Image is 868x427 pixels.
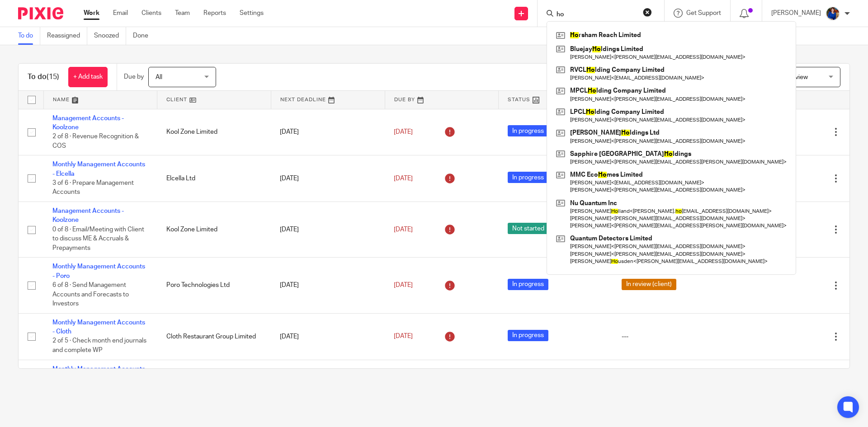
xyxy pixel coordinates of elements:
[622,279,676,290] span: In review (client)
[52,208,124,223] a: Management Accounts - Koolzone
[271,313,385,360] td: [DATE]
[508,172,548,183] span: In progress
[271,109,385,155] td: [DATE]
[52,133,139,149] span: 2 of 8 · Revenue Recognition & COS
[84,9,99,18] a: Work
[28,72,59,82] h1: To do
[52,338,146,354] span: 2 of 5 · Check month end journals and complete WP
[271,155,385,202] td: [DATE]
[113,9,128,18] a: Email
[124,72,144,81] p: Due by
[556,11,637,19] input: Search
[240,9,264,18] a: Settings
[52,366,145,381] a: Monthly Management Accounts - Unlikely AI
[52,282,129,307] span: 6 of 8 · Send Management Accounts and Forecasts to Investors
[826,6,840,21] img: Nicole.jpeg
[52,263,145,279] a: Monthly Management Accounts - Poro
[686,10,721,16] span: Get Support
[271,360,385,415] td: [DATE]
[508,223,549,234] span: Not started
[18,7,63,19] img: Pixie
[643,8,652,17] button: Clear
[68,67,108,87] a: + Add task
[52,319,145,335] a: Monthly Management Accounts - Cloth
[157,202,271,258] td: Kool Zone Limited
[394,226,413,233] span: [DATE]
[157,258,271,313] td: Poro Technologies Ltd
[508,279,548,290] span: In progress
[394,333,413,339] span: [DATE]
[157,313,271,360] td: Cloth Restaurant Group Limited
[157,109,271,155] td: Kool Zone Limited
[18,27,40,45] a: To do
[47,73,59,80] span: (15)
[47,27,87,45] a: Reassigned
[508,125,548,136] span: In progress
[394,282,413,288] span: [DATE]
[622,332,727,341] div: ---
[271,258,385,313] td: [DATE]
[771,9,821,18] p: [PERSON_NAME]
[157,360,271,415] td: Unlikely Artificial Intelligence Limited
[142,9,161,18] a: Clients
[157,155,271,202] td: Elcella Ltd
[156,74,162,80] span: All
[52,161,145,177] a: Monthly Management Accounts - Elcella
[94,27,126,45] a: Snoozed
[203,9,226,18] a: Reports
[508,330,548,341] span: In progress
[52,226,144,251] span: 0 of 8 · Email/Meeting with Client to discuss ME & Accruals & Prepayments
[133,27,155,45] a: Done
[52,180,134,196] span: 3 of 6 · Prepare Management Accounts
[271,202,385,258] td: [DATE]
[394,129,413,135] span: [DATE]
[52,115,124,131] a: Management Accounts - Koolzone
[175,9,190,18] a: Team
[394,175,413,182] span: [DATE]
